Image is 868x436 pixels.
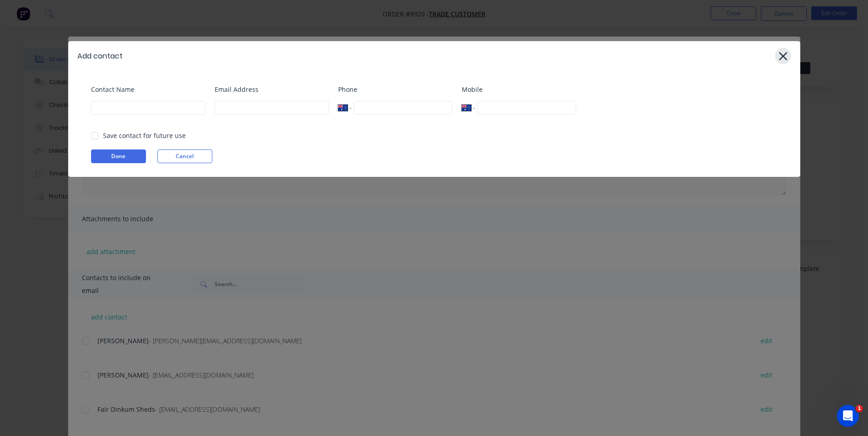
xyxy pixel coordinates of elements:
[103,131,186,140] div: Save contact for future use
[91,149,146,163] button: Done
[215,85,329,94] label: Email Address
[837,405,859,427] iframe: Intercom live chat
[77,51,123,62] div: Add contact
[338,85,453,94] label: Phone
[91,85,205,94] label: Contact Name
[157,149,212,163] button: Cancel
[856,405,863,412] span: 1
[462,85,576,94] label: Mobile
